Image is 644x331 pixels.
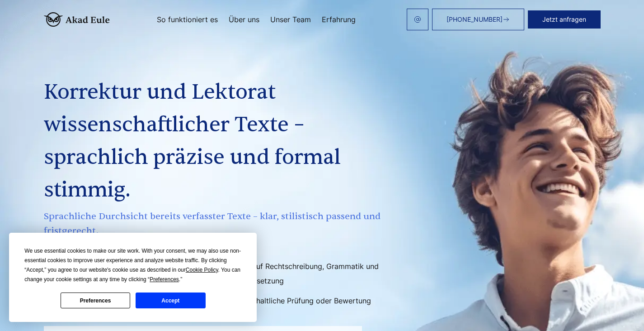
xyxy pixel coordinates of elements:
[447,16,503,23] span: [PHONE_NUMBER]
[44,76,384,206] h1: Korrektur und Lektorat wissenschaftlicher Texte – sprachlich präzise und formal stimmig.
[322,16,356,23] a: Erfahrung
[150,276,179,283] span: Preferences
[136,293,205,308] button: Accept
[229,16,259,23] a: Über uns
[24,246,241,284] div: We use essential cookies to make our site work. With your consent, we may also use non-essential ...
[270,16,311,23] a: Unser Team
[186,267,218,273] span: Cookie Policy
[216,259,382,288] li: Fokus auf Rechtschreibung, Grammatik und Zeichensetzung
[44,12,110,27] img: logo
[414,16,421,23] img: email
[44,209,384,238] span: Sprachliche Durchsicht bereits verfasster Texte – klar, stilistisch passend und fristgerecht.
[61,293,130,308] button: Preferences
[528,10,601,29] button: Jetzt anfragen
[157,16,218,23] a: So funktioniert es
[9,233,257,322] div: Cookie Consent Prompt
[432,9,524,30] a: [PHONE_NUMBER]
[216,293,382,308] li: Keine inhaltliche Prüfung oder Bewertung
